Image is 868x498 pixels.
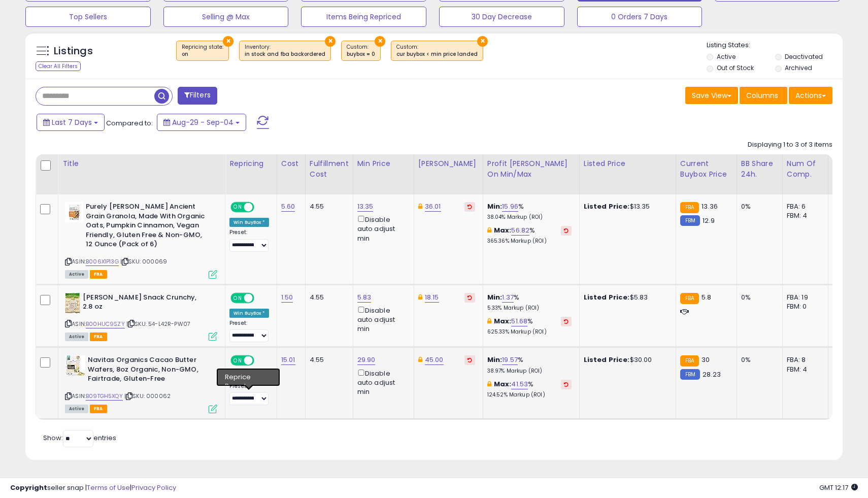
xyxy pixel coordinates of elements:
div: Displaying 1 to 3 of 3 items [748,140,832,150]
span: OFF [253,356,269,365]
div: seller snap | | [10,483,176,493]
div: Disable auto adjust min [357,368,406,397]
a: 13.35 [357,202,374,212]
a: 56.82 [511,225,529,236]
button: × [223,36,233,47]
button: Columns [740,87,787,104]
div: 0% [741,293,775,302]
button: × [477,36,488,47]
b: Listed Price: [584,292,630,302]
div: % [487,293,572,312]
p: 124.52% Markup (ROI) [487,391,572,399]
h5: Listings [54,44,93,58]
div: N/A [832,355,866,364]
button: Aug-29 - Sep-04 [157,114,246,131]
p: 38.97% Markup (ROI) [487,368,572,375]
b: Listed Price: [584,202,630,211]
a: 15.01 [281,355,295,365]
b: Listed Price: [584,355,630,364]
img: 51e2IV+YJjS._SL40_.jpg [65,293,80,313]
a: B09TGH5XQY [86,392,123,401]
small: FBA [680,355,699,367]
div: FBA: 6 [787,202,820,211]
div: FBM: 4 [787,365,820,374]
span: All listings currently available for purchase on Amazon [65,333,88,341]
img: 41cLQnhoT7L._SL40_.jpg [65,202,83,222]
span: Repricing state : [182,43,223,58]
div: ASIN: [65,355,217,412]
div: Amazon AI * [229,371,269,380]
div: Repricing [229,158,273,169]
span: FBA [90,405,107,413]
div: Current Buybox Price [680,158,732,180]
a: 1.50 [281,292,293,303]
a: 5.60 [281,202,295,212]
a: 18.15 [425,292,439,303]
div: $30.00 [584,355,668,364]
div: 4.55 [310,293,345,302]
span: All listings currently available for purchase on Amazon [65,270,88,279]
div: Listed Price [584,158,672,169]
span: ON [231,293,244,302]
div: % [487,355,572,374]
div: Num of Comp. [787,158,824,180]
span: All listings currently available for purchase on Amazon [65,405,88,413]
button: 30 Day Decrease [439,7,564,27]
span: Custom: [396,43,478,58]
small: FBA [680,202,699,213]
div: $13.35 [584,202,668,211]
div: Preset: [229,383,269,406]
span: Show: entries [43,433,116,443]
button: × [375,36,385,47]
div: buybox = 0 [347,51,375,58]
div: % [487,380,572,399]
span: | SKU: 000062 [124,392,171,400]
label: Out of Stock [717,63,754,72]
span: OFF [253,203,269,212]
span: Aug-29 - Sep-04 [172,117,233,127]
div: Title [62,158,221,169]
div: Cost [281,158,301,169]
a: B00HUC9SZY [86,320,125,328]
div: FBA: 8 [787,355,820,364]
div: % [487,317,572,336]
div: ASIN: [65,293,217,340]
span: | SKU: 000069 [120,257,167,265]
b: Min: [487,355,503,364]
div: BB Share 24h. [741,158,778,180]
button: 0 Orders 7 Days [577,7,703,27]
div: Clear All Filters [36,61,81,71]
div: Win BuyBox * [229,309,269,318]
a: 5.83 [357,292,372,303]
a: 29.90 [357,355,376,365]
th: The percentage added to the cost of goods (COGS) that forms the calculator for Min & Max prices. [483,154,579,194]
div: 4.55 [310,355,345,364]
button: Save View [685,87,738,104]
span: | SKU: 54-L42R-PW07 [126,320,190,328]
a: 45.00 [425,355,444,365]
small: FBA [680,293,699,304]
div: Profit [PERSON_NAME] on Min/Max [487,158,575,180]
span: 28.23 [703,370,721,379]
a: 1.37 [502,292,514,303]
span: FBA [90,270,107,279]
label: Archived [785,63,812,72]
span: Inventory : [245,43,325,58]
div: Win BuyBox * [229,218,269,227]
button: Items Being Repriced [301,7,426,27]
div: % [487,226,572,245]
div: Preset: [229,229,269,252]
div: Disable auto adjust min [357,214,406,243]
a: 51.68 [511,316,527,326]
a: 19.57 [502,355,518,365]
b: Purely [PERSON_NAME] Ancient Grain Granola, Made With Organic Oats, Pumpkin Cinnamon, Vegan Frien... [86,202,209,252]
div: cur buybox < min price landed [396,51,478,58]
img: 41vma1ByHML._SL40_.jpg [65,355,85,376]
div: Preset: [229,320,269,343]
div: ASIN: [65,202,217,277]
a: 41.53 [511,379,528,389]
a: Terms of Use [87,483,130,492]
p: 5.33% Markup (ROI) [487,305,572,312]
span: 5.8 [702,292,711,302]
div: $5.83 [584,293,668,302]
